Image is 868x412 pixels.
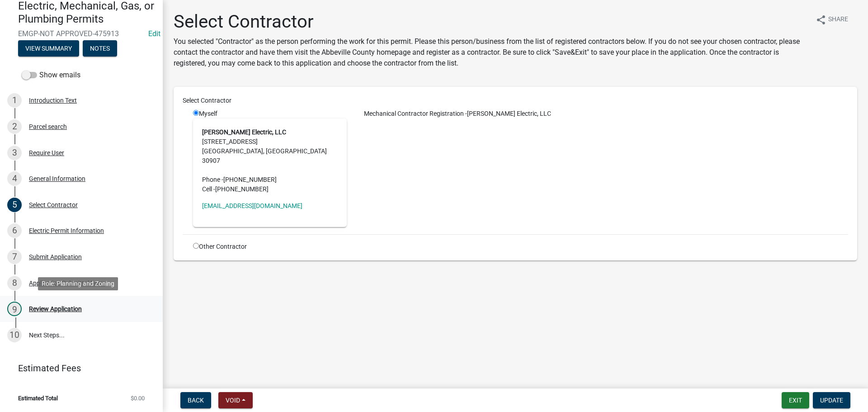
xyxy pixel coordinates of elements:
[148,29,160,38] a: Edit
[816,14,826,25] i: share
[202,128,286,136] strong: [PERSON_NAME] Electric, LLC
[29,280,105,286] div: Application Submittal Form
[7,146,22,160] div: 3
[176,96,855,105] div: Select Contractor
[18,395,58,401] span: Estimated Total
[215,185,269,193] span: [PHONE_NUMBER]
[83,40,117,57] button: Notes
[29,123,67,130] div: Parcel search
[7,223,22,238] div: 6
[193,109,347,227] div: Myself
[29,227,104,234] div: Electric Permit Information
[29,97,77,104] div: Introduction Text
[7,302,22,316] div: 9
[29,150,64,156] div: Require User
[782,392,809,408] button: Exit
[188,397,204,404] span: Back
[820,397,843,404] span: Update
[360,110,467,117] span: Mechanical Contractor Registration -
[7,359,148,377] a: Estimated Fees
[7,328,22,342] div: 10
[7,119,22,134] div: 2
[180,392,211,408] button: Back
[7,198,22,212] div: 5
[38,277,118,290] div: Role: Planning and Zoning
[7,276,22,290] div: 8
[22,70,80,81] label: Show emails
[808,11,855,28] button: shareShare
[174,11,808,33] h1: Select Contractor
[813,392,850,408] button: Update
[186,242,354,251] div: Other Contractor
[29,254,82,260] div: Submit Application
[354,109,855,118] div: [PERSON_NAME] Electric, LLC
[218,392,253,408] button: Void
[18,29,145,38] span: EMGP-NOT APPROVED-475913
[148,29,160,38] wm-modal-confirm: Edit Application Number
[226,397,240,404] span: Void
[202,128,338,194] address: [STREET_ADDRESS] [GEOGRAPHIC_DATA], [GEOGRAPHIC_DATA] 30907
[174,36,808,69] p: You selected "Contractor" as the person performing the work for this permit. Please this person/b...
[828,14,848,25] span: Share
[202,185,215,193] abbr: Cell -
[29,175,85,182] div: General Information
[7,171,22,186] div: 4
[83,45,117,52] wm-modal-confirm: Notes
[29,306,82,312] div: Review Application
[202,176,223,183] abbr: Phone -
[18,45,79,52] wm-modal-confirm: Summary
[7,250,22,264] div: 7
[202,202,302,209] a: [EMAIL_ADDRESS][DOMAIN_NAME]
[29,202,78,208] div: Select Contractor
[223,176,277,183] span: [PHONE_NUMBER]
[131,395,145,401] span: $0.00
[7,93,22,108] div: 1
[18,40,79,57] button: View Summary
